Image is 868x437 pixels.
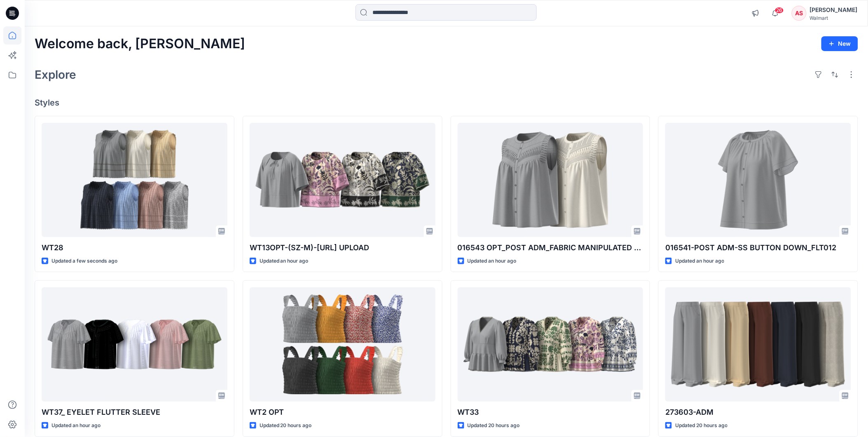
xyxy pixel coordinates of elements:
a: WT37_ EYELET FLUTTER SLEEVE [42,287,227,402]
div: [PERSON_NAME] [810,5,858,15]
p: Updated a few seconds ago [51,257,117,265]
p: WT33 [458,406,643,418]
p: Updated an hour ago [675,257,724,265]
p: Updated 20 hours ago [468,421,520,430]
a: WT28 [42,123,227,237]
p: Updated an hour ago [468,257,517,265]
p: 016541-POST ADM-SS BUTTON DOWN_FLT012 [665,242,851,254]
div: Walmart [810,15,858,21]
p: 273603-ADM [665,406,851,418]
h2: Welcome back, [PERSON_NAME] [35,36,245,52]
p: 016543 OPT_POST ADM_FABRIC MANIPULATED SHELL [458,242,643,254]
span: 26 [775,7,784,14]
a: WT2 OPT [250,287,435,402]
p: WT2 OPT [250,406,435,418]
h4: Styles [35,98,858,108]
p: Updated an hour ago [260,257,309,265]
a: WT33 [458,287,643,402]
p: Updated 20 hours ago [675,421,728,430]
p: WT13OPT-(SZ-M)-[URL] UPLOAD [250,242,435,254]
p: WT37_ EYELET FLUTTER SLEEVE [42,406,227,418]
a: 016543 OPT_POST ADM_FABRIC MANIPULATED SHELL [458,123,643,237]
p: WT28 [42,242,227,254]
h2: Explore [35,68,76,81]
a: 016541-POST ADM-SS BUTTON DOWN_FLT012 [665,123,851,237]
button: New [821,36,858,51]
a: 273603-ADM [665,287,851,402]
div: AS [792,6,807,21]
p: Updated an hour ago [51,421,101,430]
a: WT13OPT-(SZ-M)-21-06-2025-AH.bw UPLOAD [250,123,435,237]
p: Updated 20 hours ago [260,421,312,430]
